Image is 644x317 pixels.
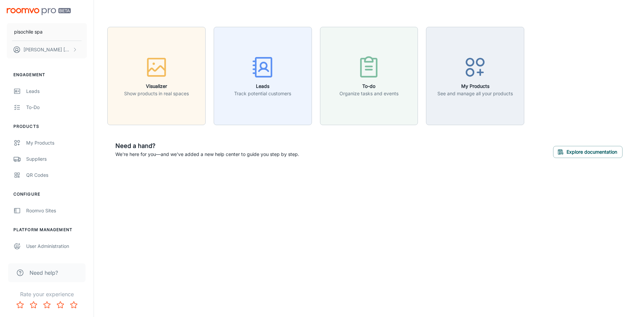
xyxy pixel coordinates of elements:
[124,90,189,97] p: Show products in real spaces
[214,27,312,125] button: LeadsTrack potential customers
[26,155,87,163] div: Suppliers
[26,104,87,111] div: To-do
[320,72,418,79] a: To-doOrganize tasks and events
[234,90,291,97] p: Track potential customers
[214,72,312,79] a: LeadsTrack potential customers
[339,83,398,90] h6: To-do
[14,28,43,36] p: pisochile spa
[320,27,418,125] button: To-doOrganize tasks and events
[7,23,87,41] button: pisochile spa
[26,139,87,147] div: My Products
[107,27,206,125] button: VisualizerShow products in real spaces
[437,90,513,97] p: See and manage all your products
[23,46,71,53] p: [PERSON_NAME] [PERSON_NAME]
[553,148,623,155] a: Explore documentation
[7,8,71,15] img: Roomvo PRO Beta
[7,41,87,58] button: [PERSON_NAME] [PERSON_NAME]
[124,83,189,90] h6: Visualizer
[426,27,524,125] button: My ProductsSee and manage all your products
[234,83,291,90] h6: Leads
[26,88,87,95] div: Leads
[115,151,299,158] p: We're here for you—and we've added a new help center to guide you step by step.
[437,83,513,90] h6: My Products
[426,72,524,79] a: My ProductsSee and manage all your products
[26,171,87,179] div: QR Codes
[339,90,398,97] p: Organize tasks and events
[115,141,299,151] h6: Need a hand?
[553,146,623,158] button: Explore documentation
